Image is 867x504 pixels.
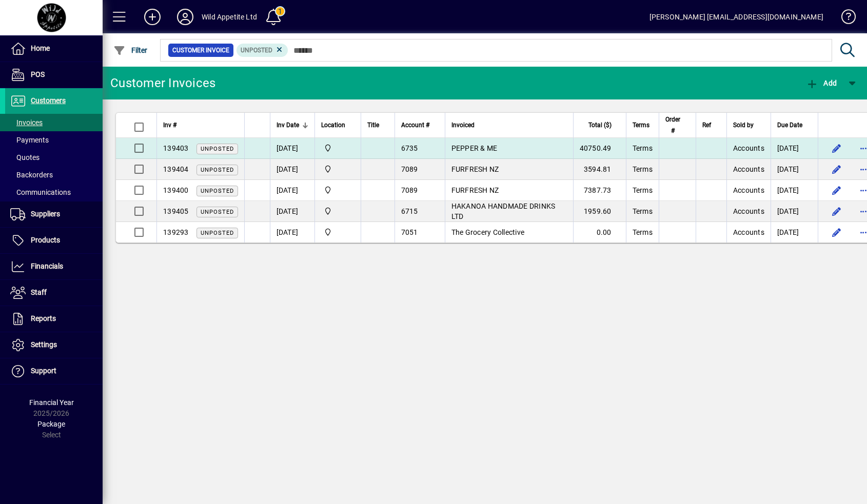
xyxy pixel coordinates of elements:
span: Terms [633,186,653,194]
div: Order # [665,114,689,136]
span: Reports [31,314,56,322]
a: POS [5,62,103,88]
span: Settings [31,340,57,349]
span: Terms [633,207,653,215]
span: Backorders [10,171,53,179]
td: 40750.49 [573,138,626,159]
span: Location [321,119,345,131]
span: Quotes [10,153,40,162]
span: Unposted [201,230,234,236]
span: 7089 [401,165,418,173]
div: Location [321,119,354,131]
span: 139404 [163,165,189,173]
a: Financials [5,254,103,279]
span: 7051 [401,228,418,236]
span: Unposted [201,167,234,173]
td: [DATE] [771,201,818,222]
span: Accounts [733,207,764,215]
td: [DATE] [771,180,818,201]
span: Home [31,44,50,52]
a: Staff [5,280,103,306]
span: Order # [665,114,680,136]
span: Account # [401,119,429,131]
span: Filter [113,46,148,54]
span: Support [31,367,56,375]
a: Quotes [5,149,103,166]
button: Profile [169,8,202,26]
span: Unposted [241,47,272,54]
span: PEPPER & ME [451,144,498,152]
span: Add [806,79,837,87]
div: Due Date [777,119,812,131]
span: Unposted [201,188,234,194]
span: Package [37,420,65,428]
span: Due Date [777,119,802,131]
span: Inv # [163,119,176,131]
span: Wild Appetite Ltd [321,227,354,238]
span: FURFRESH NZ [451,186,499,194]
span: Staff [31,288,47,296]
span: POS [31,70,45,78]
a: Invoices [5,114,103,131]
td: [DATE] [270,222,314,243]
button: Add [803,74,839,92]
span: Wild Appetite Ltd [321,185,354,196]
td: [DATE] [771,138,818,159]
td: [DATE] [270,180,314,201]
button: Add [136,8,169,26]
span: Financials [31,262,63,270]
span: Payments [10,136,49,144]
a: Suppliers [5,201,103,227]
span: Suppliers [31,210,60,218]
span: Title [367,119,379,131]
a: Products [5,228,103,253]
div: Ref [702,119,720,131]
div: Total ($) [580,119,621,131]
span: Accounts [733,228,764,236]
div: Customer Invoices [110,75,215,91]
td: [DATE] [270,138,314,159]
span: Terms [633,228,653,236]
td: 3594.81 [573,159,626,180]
span: Accounts [733,186,764,194]
span: Invoices [10,118,43,127]
span: Customers [31,96,66,105]
a: Settings [5,332,103,358]
a: Home [5,36,103,62]
mat-chip: Customer Invoice Status: Unposted [237,44,288,57]
span: Accounts [733,165,764,173]
div: Invoiced [451,119,567,131]
div: Wild Appetite Ltd [202,9,257,25]
td: [DATE] [771,159,818,180]
span: Financial Year [29,398,74,407]
td: [DATE] [270,201,314,222]
a: Payments [5,131,103,149]
span: HAKANOA HANDMADE DRINKS LTD [451,202,556,220]
span: The Grocery Collective [451,228,525,236]
td: 0.00 [573,222,626,243]
button: Edit [829,203,845,219]
button: Edit [829,161,845,177]
span: Inv Date [277,119,299,131]
div: Inv Date [277,119,308,131]
a: Knowledge Base [834,2,854,35]
span: Wild Appetite Ltd [321,206,354,217]
div: Inv # [163,119,238,131]
span: Terms [633,119,649,131]
a: Communications [5,184,103,201]
div: Account # [401,119,439,131]
td: 7387.73 [573,180,626,201]
span: Terms [633,165,653,173]
span: 6715 [401,207,418,215]
td: 1959.60 [573,201,626,222]
span: 139400 [163,186,189,194]
span: 139403 [163,144,189,152]
button: Edit [829,182,845,198]
span: Invoiced [451,119,475,131]
span: 139293 [163,228,189,236]
span: Accounts [733,144,764,152]
span: Unposted [201,146,234,152]
span: Customer Invoice [172,45,229,55]
div: [PERSON_NAME] [EMAIL_ADDRESS][DOMAIN_NAME] [649,9,823,25]
span: Wild Appetite Ltd [321,143,354,154]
